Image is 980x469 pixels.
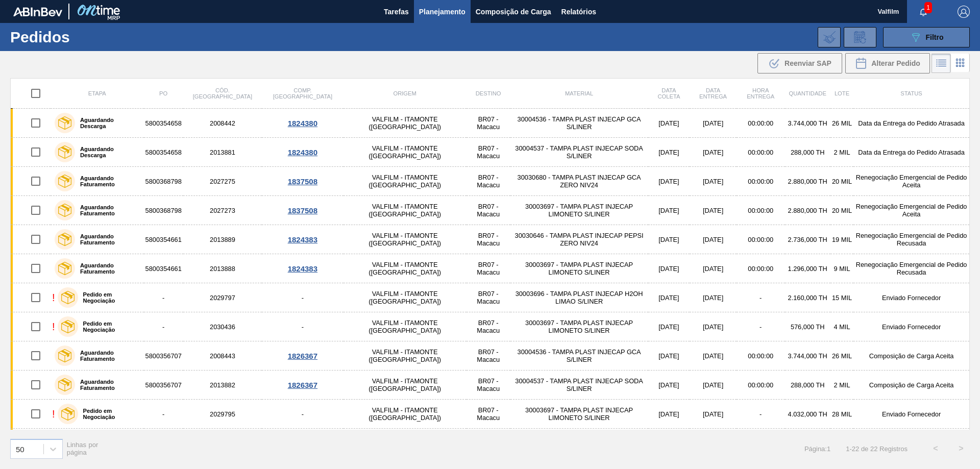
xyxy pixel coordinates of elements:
[565,90,593,96] span: Material
[690,341,737,371] td: [DATE]
[835,90,849,96] span: Lote
[853,283,969,312] td: Enviado Fornecedor
[737,109,785,138] td: 00:00:00
[510,429,648,458] td: 30004534 - TAMPA PLAST INJECAP SUKITA S/LINER
[75,175,140,187] label: Aguardando Faturamento
[648,283,690,312] td: [DATE]
[757,53,842,73] div: Reenviar SAP
[159,90,167,96] span: PO
[88,90,106,96] span: Etapa
[785,167,830,196] td: 2.880,000 TH
[785,429,830,458] td: 4.032,000 TH
[262,400,343,429] td: -
[263,148,341,157] div: 1824380
[144,138,183,167] td: 5800354658
[830,138,853,167] td: 2 MIL
[11,341,970,371] a: Aguardando Faturamento58003567072008443VALFILM - ITAMONTE ([GEOGRAPHIC_DATA])BR07 - Macacu3000453...
[11,167,970,196] a: Aguardando Faturamento58003687982027275VALFILM - ITAMONTE ([GEOGRAPHIC_DATA])BR07 - Macacu3003068...
[11,400,970,429] a: !Pedido em Negociação-2029795-VALFILM - ITAMONTE ([GEOGRAPHIC_DATA])BR07 - Macacu30003697 - TAMPA...
[344,400,467,429] td: VALFILM - ITAMONTE ([GEOGRAPHIC_DATA])
[648,138,690,167] td: [DATE]
[75,379,140,391] label: Aguardando Faturamento
[510,371,648,400] td: 30004537 - TAMPA PLAST INJECAP SODA S/LINER
[853,254,969,283] td: Renegociação Emergencial de Pedido Recusada
[785,283,830,312] td: 2.160,000 TH
[183,225,262,254] td: 2013889
[344,138,467,167] td: VALFILM - ITAMONTE ([GEOGRAPHIC_DATA])
[183,167,262,196] td: 2027275
[690,109,737,138] td: [DATE]
[263,381,341,389] div: 1826367
[830,341,853,371] td: 26 MIL
[737,283,785,312] td: -
[78,291,140,304] label: Pedido em Negociação
[657,87,680,100] span: Data coleta
[144,196,183,225] td: 5800368798
[853,167,969,196] td: Renegociação Emergencial de Pedido Aceita
[785,400,830,429] td: 4.032,000 TH
[690,254,737,283] td: [DATE]
[648,371,690,400] td: [DATE]
[853,312,969,341] td: Enviado Fornecedor
[78,408,140,420] label: Pedido em Negociação
[75,350,140,362] label: Aguardando Faturamento
[384,6,409,18] span: Tarefas
[648,312,690,341] td: [DATE]
[262,283,343,312] td: -
[737,254,785,283] td: 00:00:00
[467,429,510,458] td: BR07 - Macacu
[344,312,467,341] td: VALFILM - ITAMONTE ([GEOGRAPHIC_DATA])
[183,196,262,225] td: 2027273
[690,167,737,196] td: [DATE]
[344,341,467,371] td: VALFILM - ITAMONTE ([GEOGRAPHIC_DATA])
[344,225,467,254] td: VALFILM - ITAMONTE ([GEOGRAPHIC_DATA])
[344,109,467,138] td: VALFILM - ITAMONTE ([GEOGRAPHIC_DATA])
[648,429,690,458] td: [DATE]
[476,6,551,18] span: Composição de Carga
[144,283,183,312] td: -
[262,312,343,341] td: -
[900,90,922,96] span: Status
[830,312,853,341] td: 4 MIL
[510,109,648,138] td: 30004536 - TAMPA PLAST INJECAP GCA S/LINER
[853,138,969,167] td: Data da Entrega do Pedido Atrasada
[690,196,737,225] td: [DATE]
[830,283,853,312] td: 15 MIL
[510,254,648,283] td: 30003697 - TAMPA PLAST INJECAP LIMONETO S/LINER
[785,109,830,138] td: 3.744,000 TH
[926,33,944,41] span: Filtro
[510,341,648,371] td: 30004536 - TAMPA PLAST INJECAP GCA S/LINER
[830,400,853,429] td: 28 MIL
[830,196,853,225] td: 20 MIL
[144,371,183,400] td: 5800356707
[510,400,648,429] td: 30003697 - TAMPA PLAST INJECAP LIMONETO S/LINER
[183,341,262,371] td: 2008443
[510,283,648,312] td: 30003696 - TAMPA PLAST INJECAP H2OH LIMAO S/LINER
[737,225,785,254] td: 00:00:00
[853,341,969,371] td: Composição de Carga Aceita
[273,87,332,100] span: Comp. [GEOGRAPHIC_DATA]
[67,441,99,456] span: Linhas por página
[344,429,467,458] td: VALFILM - ITAMONTE ([GEOGRAPHIC_DATA])
[11,138,970,167] a: Aguardando Descarga58003546582013881VALFILM - ITAMONTE ([GEOGRAPHIC_DATA])BR07 - Macacu30004537 -...
[648,225,690,254] td: [DATE]
[737,138,785,167] td: 00:00:00
[467,283,510,312] td: BR07 - Macacu
[144,312,183,341] td: -
[907,5,940,19] button: Notificações
[263,119,341,128] div: 1824380
[16,445,24,453] div: 50
[830,109,853,138] td: 26 MIL
[11,371,970,400] a: Aguardando Faturamento58003567072013882VALFILM - ITAMONTE ([GEOGRAPHIC_DATA])BR07 - Macacu3000453...
[75,117,140,129] label: Aguardando Descarga
[853,429,969,458] td: Composição de Carga Aceita
[183,400,262,429] td: 2029795
[467,225,510,254] td: BR07 - Macacu
[263,177,341,186] div: 1837508
[785,225,830,254] td: 2.736,000 TH
[785,138,830,167] td: 288,000 TH
[263,235,341,244] div: 1824383
[830,225,853,254] td: 19 MIL
[737,312,785,341] td: -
